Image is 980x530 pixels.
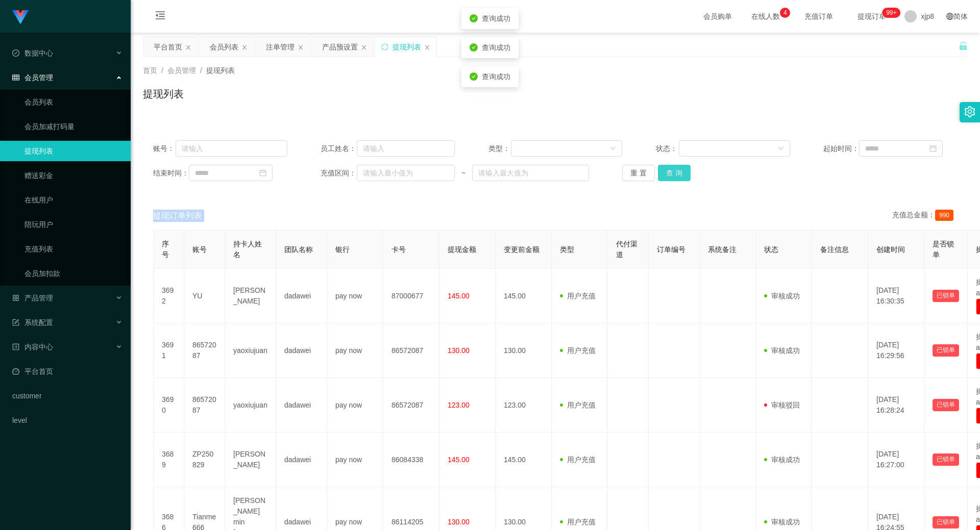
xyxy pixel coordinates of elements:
[448,292,470,300] span: 145.00
[391,245,406,254] span: 卡号
[357,165,455,181] input: 请输入最小值为
[868,269,924,323] td: [DATE] 16:30:35
[233,240,262,259] span: 持卡人姓名
[12,294,19,301] i: 图标: appstore-o
[658,165,691,181] button: 查 询
[472,165,589,181] input: 请输入最大值为
[482,43,510,52] span: 查询成功
[892,210,958,222] div: 充值总金额：
[470,43,478,52] i: icon: check-circle
[964,106,975,117] i: 图标: setting
[327,378,383,433] td: pay now
[12,294,53,302] span: 产品管理
[357,140,455,157] input: 请输入
[321,143,356,154] span: 员工姓名：
[424,44,430,51] i: 图标: close
[799,13,838,20] span: 充值订单
[868,323,924,378] td: [DATE] 16:29:56
[24,239,122,259] a: 充值列表
[933,290,959,302] button: 已锁单
[560,292,596,300] span: 用户充值
[176,140,287,157] input: 请输入
[154,378,184,433] td: 3690
[143,86,184,102] h1: 提现列表
[381,43,388,51] i: 图标: sync
[496,323,552,378] td: 130.00
[162,240,169,259] span: 序号
[504,245,540,254] span: 变更前金额
[778,145,784,153] i: 图标: down
[882,8,900,18] sup: 227
[746,13,785,20] span: 在线人数
[298,44,304,51] i: 图标: close
[560,401,596,409] span: 用户充值
[946,13,953,20] i: 图标: global
[284,245,313,254] span: 团队名称
[868,378,924,433] td: [DATE] 16:28:24
[383,378,439,433] td: 86572087
[24,116,122,137] a: 会员加减打码量
[153,210,202,222] span: 提现订单列表
[154,323,184,378] td: 3691
[933,516,959,528] button: 已锁单
[482,14,510,22] span: 查询成功
[327,323,383,378] td: pay now
[259,169,266,176] i: 图标: calendar
[225,323,276,378] td: yaoxiujuan
[656,143,679,154] span: 状态：
[24,214,122,235] a: 陪玩用户
[616,240,638,259] span: 代付渠道
[276,378,327,433] td: dadawei
[657,245,685,254] span: 订单编号
[482,72,510,81] span: 查询成功
[24,190,122,210] a: 在线用户
[560,456,596,464] span: 用户充值
[764,518,800,526] span: 审核成功
[184,433,225,487] td: ZP250829
[184,378,225,433] td: 86572087
[764,401,800,409] span: 审核驳回
[154,37,182,57] div: 平台首页
[622,165,655,181] button: 重 置
[192,245,207,254] span: 账号
[470,14,478,22] i: icon: check-circle
[448,245,476,254] span: 提现金额
[959,41,968,51] i: 图标: unlock
[276,269,327,323] td: dadawei
[335,245,350,254] span: 银行
[488,143,511,154] span: 类型：
[383,269,439,323] td: 87000677
[276,323,327,378] td: dadawei
[820,245,849,254] span: 备注信息
[708,245,737,254] span: 系统备注
[560,346,596,355] span: 用户充值
[496,269,552,323] td: 145.00
[167,66,196,74] span: 会员管理
[12,318,53,326] span: 系统配置
[225,269,276,323] td: [PERSON_NAME]
[764,346,800,355] span: 审核成功
[12,319,19,326] i: 图标: form
[327,269,383,323] td: pay now
[783,8,787,18] p: 4
[12,73,53,82] span: 会员管理
[161,66,163,74] span: /
[933,344,959,357] button: 已锁单
[470,72,478,81] i: icon: check-circle
[929,145,937,152] i: 图标: calendar
[24,165,122,186] a: 赠送彩金
[496,433,552,487] td: 145.00
[24,263,122,284] a: 会员加扣款
[448,346,470,355] span: 130.00
[560,518,596,526] span: 用户充值
[225,433,276,487] td: [PERSON_NAME]
[560,245,574,254] span: 类型
[184,269,225,323] td: YU
[876,245,905,254] span: 创建时间
[184,323,225,378] td: 86572087
[12,361,122,382] a: 图标: dashboard平台首页
[185,44,191,51] i: 图标: close
[276,433,327,487] td: dadawei
[153,168,189,179] span: 结束时间：
[12,343,19,350] i: 图标: profile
